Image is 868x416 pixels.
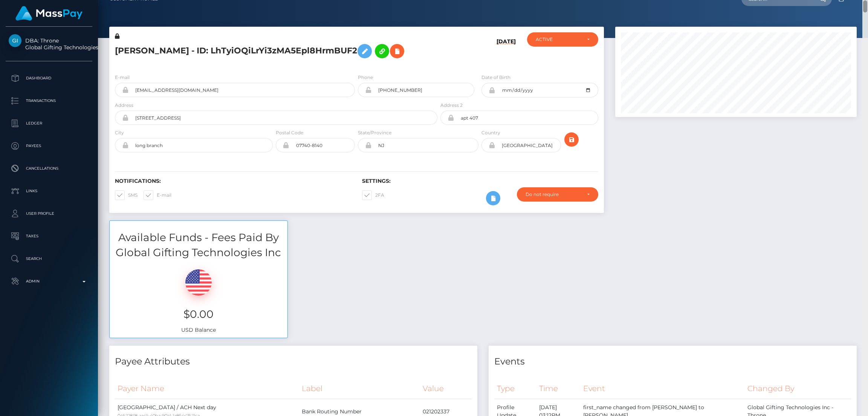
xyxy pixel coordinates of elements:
[115,190,138,200] label: SMS
[115,178,351,184] h6: Notifications:
[494,355,851,368] h4: Events
[9,185,89,197] p: Links
[9,208,89,219] p: User Profile
[115,355,472,368] h4: Payee Attributes
[6,91,92,110] a: Transactions
[362,178,598,184] h6: Settings:
[6,159,92,178] a: Cancellations
[6,137,92,155] a: Payees
[745,378,851,399] th: Changed By
[526,191,581,197] div: Do not require
[536,36,581,43] div: ACTIVE
[9,73,89,84] p: Dashboard
[517,187,598,202] button: Do not require
[276,129,303,136] label: Postal Code
[6,204,92,223] a: User Profile
[6,227,92,246] a: Taxes
[527,32,598,47] button: ACTIVE
[440,102,463,109] label: Address 2
[115,307,282,322] h3: $0.00
[9,231,89,242] p: Taxes
[6,249,92,268] a: Search
[358,74,373,81] label: Phone
[144,190,171,200] label: E-mail
[9,140,89,152] p: Payees
[581,378,745,399] th: Event
[115,74,130,81] label: E-mail
[299,378,420,399] th: Label
[110,260,287,338] div: USD Balance
[9,276,89,287] p: Admin
[494,378,536,399] th: Type
[9,118,89,129] p: Ledger
[6,272,92,291] a: Admin
[362,190,384,200] label: 2FA
[115,102,133,109] label: Address
[115,40,433,62] h5: [PERSON_NAME] - ID: LhTyiOQiLrYi3zMA5Epl8HrmBUF2
[9,163,89,174] p: Cancellations
[6,37,92,51] span: DBA: Throne Global Gifting Technologies Inc
[9,95,89,106] p: Transactions
[6,114,92,133] a: Ledger
[6,69,92,88] a: Dashboard
[115,129,124,136] label: City
[358,129,391,136] label: State/Province
[15,6,83,21] img: MassPay Logo
[497,38,516,65] h6: [DATE]
[536,378,581,399] th: Time
[115,378,299,399] th: Payer Name
[481,74,510,81] label: Date of Birth
[110,230,287,260] h3: Available Funds - Fees Paid By Global Gifting Technologies Inc
[6,182,92,200] a: Links
[481,129,500,136] label: Country
[9,253,89,264] p: Search
[420,378,472,399] th: Value
[9,34,21,47] img: Global Gifting Technologies Inc
[185,269,212,296] img: USD.png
